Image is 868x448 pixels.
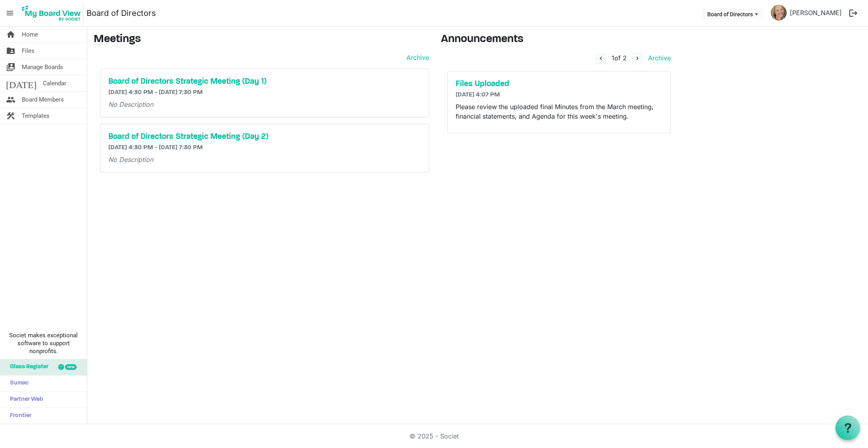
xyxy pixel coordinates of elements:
[6,408,31,424] span: Frontier
[108,144,421,152] h6: [DATE] 4:30 PM - [DATE] 7:30 PM
[787,5,845,21] a: [PERSON_NAME]
[65,364,77,370] div: new
[456,92,500,98] span: [DATE] 4:07 PM
[6,92,15,108] span: people
[6,375,29,391] span: Sumac
[94,33,429,46] h3: Meetings
[595,53,606,65] button: navigate_before
[6,75,37,91] span: [DATE]
[108,77,421,87] a: Board of Directors Strategic Meeting (Day 1)
[22,43,35,59] span: Files
[6,59,15,75] span: switch_account
[403,53,429,62] a: Archive
[108,132,421,142] a: Board of Directors Strategic Meeting (Day 2)
[597,55,604,62] span: navigate_before
[612,54,627,62] span: of 2
[19,3,87,23] a: My Board View Logo
[612,54,614,62] span: 1
[702,8,763,19] button: Board of Directors dropdownbutton
[108,155,421,164] p: No Description
[632,53,643,65] button: navigate_next
[410,432,459,440] a: © 2025 - Societ
[22,92,64,108] span: Board Members
[6,108,15,124] span: construction
[87,5,156,21] a: Board of Directors
[4,331,83,355] span: Societ makes exceptional software to support nonprofits.
[645,54,671,62] a: Archive
[441,33,677,46] h3: Announcements
[771,5,787,21] img: MrdfvEaX0q9_Q39n5ZRc2U0fWUnZOhzmL3BWSnSnh_8sDvUf5E4N0dgoahlv0_aGPKbEk6wxSiXvgrV0S65BXQ_thumb.png
[6,27,15,42] span: home
[2,6,17,21] span: menu
[6,359,48,375] span: Glass Register
[456,102,662,121] p: Please review the uploaded final Minutes from the March meeting, financial statements, and Agenda...
[6,392,43,408] span: Partner Web
[22,108,50,124] span: Templates
[22,59,63,75] span: Manage Boards
[6,43,15,59] span: folder_shared
[19,3,83,23] img: My Board View Logo
[845,5,862,21] button: logout
[22,27,38,42] span: Home
[456,79,662,89] a: Files Uploaded
[43,75,66,91] span: Calendar
[108,100,421,109] p: No Description
[108,89,421,96] h6: [DATE] 4:30 PM - [DATE] 7:30 PM
[634,55,641,62] span: navigate_next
